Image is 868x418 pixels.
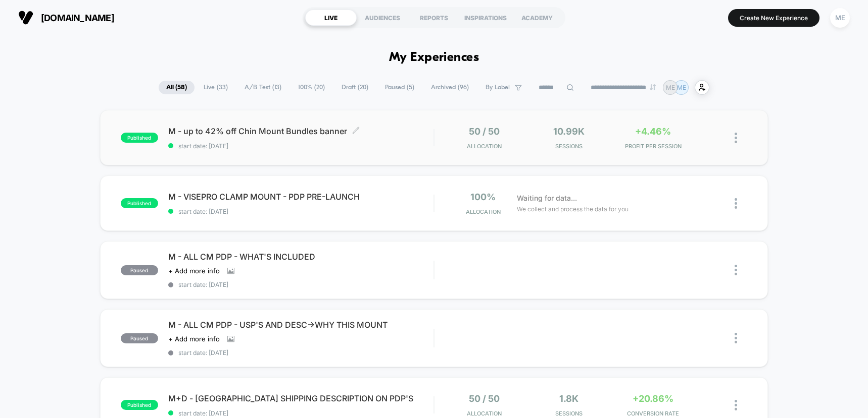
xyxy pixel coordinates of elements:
[168,192,434,202] span: M - VISEPRO CLAMP MOUNT - PDP PRE-LAUNCH
[470,192,496,202] span: 100%
[613,143,693,150] span: PROFIT PER SESSION
[334,81,376,94] span: Draft ( 20 )
[305,10,357,26] div: LIVE
[168,126,434,136] span: M - up to 42% off Chin Mount Bundles banner
[650,84,656,90] img: end
[168,281,434,288] span: start date: [DATE]
[168,142,434,150] span: start date: [DATE]
[18,10,33,25] img: Visually logo
[15,10,117,26] button: [DOMAIN_NAME]
[735,265,737,275] img: close
[467,143,502,150] span: Allocation
[377,81,422,94] span: Paused ( 5 )
[291,81,332,94] span: 100% ( 20 )
[168,267,220,275] span: + Add more info
[121,198,158,208] span: published
[517,204,629,214] span: We collect and process the data for you
[728,9,819,27] button: Create New Experience
[168,409,434,417] span: start date: [DATE]
[511,10,563,26] div: ACADEMY
[168,393,434,403] span: M+D - [GEOGRAPHIC_DATA] SHIPPING DESCRIPTION ON PDP'S
[159,81,195,94] span: All ( 58 )
[460,10,511,26] div: INSPIRATIONS
[486,84,510,91] span: By Label
[553,126,585,137] span: 10.99k
[529,143,608,150] span: Sessions
[827,8,853,28] button: ME
[168,252,434,262] span: M - ALL CM PDP - WHAT'S INCLUDED
[633,393,673,404] span: +20.86%
[168,320,434,330] span: M - ALL CM PDP - USP'S AND DESC->WHY THIS MOUNT
[735,198,737,209] img: close
[196,81,235,94] span: Live ( 33 )
[677,84,686,91] p: ME
[168,208,434,215] span: start date: [DATE]
[469,393,500,404] span: 50 / 50
[41,13,114,23] span: [DOMAIN_NAME]
[735,133,737,143] img: close
[121,133,158,143] span: published
[408,10,460,26] div: REPORTS
[559,393,578,404] span: 1.8k
[121,265,158,275] span: paused
[121,400,158,410] span: published
[121,333,158,343] span: paused
[469,126,500,137] span: 50 / 50
[666,84,675,91] p: ME
[529,410,608,417] span: Sessions
[613,410,693,417] span: CONVERSION RATE
[237,81,289,94] span: A/B Test ( 13 )
[389,50,479,65] h1: My Experiences
[168,349,434,356] span: start date: [DATE]
[517,193,577,204] span: Waiting for data...
[467,410,502,417] span: Allocation
[357,10,408,26] div: AUDIENCES
[735,400,737,410] img: close
[168,335,220,343] span: + Add more info
[466,208,501,215] span: Allocation
[735,333,737,343] img: close
[635,126,671,137] span: +4.46%
[830,8,850,28] div: ME
[423,81,476,94] span: Archived ( 96 )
